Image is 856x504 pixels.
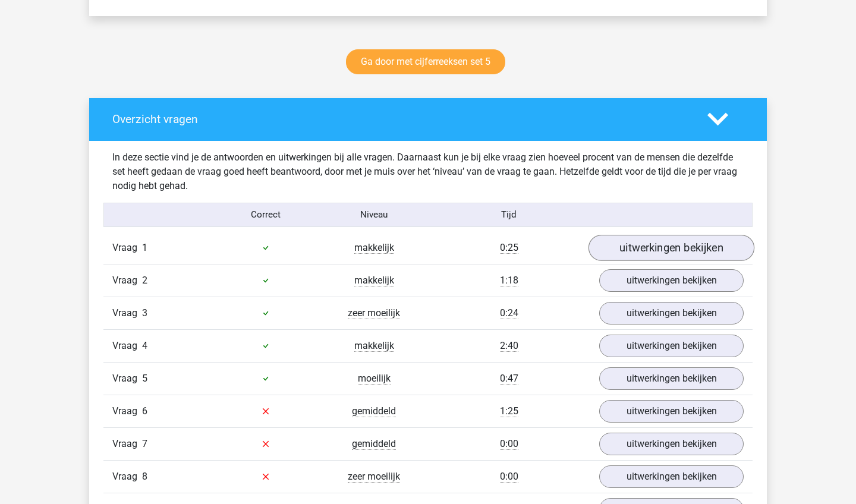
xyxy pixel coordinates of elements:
[348,471,400,483] span: zeer moeilijk
[599,465,744,488] a: uitwerkingen bekijken
[352,438,396,450] span: gemiddeld
[142,471,147,482] span: 8
[500,340,518,352] span: 2:40
[142,438,147,449] span: 7
[103,150,753,193] div: In deze sectie vind je de antwoorden en uitwerkingen bij alle vragen. Daarnaast kun je bij elke v...
[358,373,391,385] span: moeilijk
[352,405,396,417] span: gemiddeld
[112,339,142,353] span: Vraag
[500,373,518,385] span: 0:47
[354,242,394,254] span: makkelijk
[112,241,142,255] span: Vraag
[599,302,744,325] a: uitwerkingen bekijken
[142,373,147,384] span: 5
[142,242,147,253] span: 1
[212,208,320,222] div: Correct
[588,235,754,261] a: uitwerkingen bekijken
[599,400,744,423] a: uitwerkingen bekijken
[142,340,147,351] span: 4
[599,367,744,390] a: uitwerkingen bekijken
[348,307,400,319] span: zeer moeilijk
[142,307,147,319] span: 3
[112,273,142,288] span: Vraag
[500,275,518,286] span: 1:18
[112,404,142,418] span: Vraag
[112,470,142,484] span: Vraag
[500,405,518,417] span: 1:25
[599,335,744,357] a: uitwerkingen bekijken
[142,405,147,417] span: 6
[500,438,518,450] span: 0:00
[346,49,505,74] a: Ga door met cijferreeksen set 5
[354,340,394,352] span: makkelijk
[500,242,518,254] span: 0:25
[599,433,744,455] a: uitwerkingen bekijken
[428,208,590,222] div: Tijd
[142,275,147,286] span: 2
[112,371,142,386] span: Vraag
[500,307,518,319] span: 0:24
[112,112,690,126] h4: Overzicht vragen
[112,437,142,451] span: Vraag
[112,306,142,320] span: Vraag
[354,275,394,286] span: makkelijk
[320,208,428,222] div: Niveau
[599,269,744,292] a: uitwerkingen bekijken
[500,471,518,483] span: 0:00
